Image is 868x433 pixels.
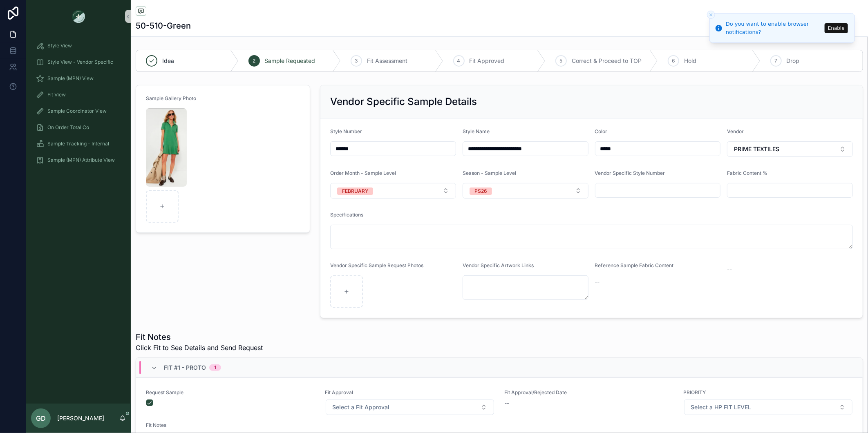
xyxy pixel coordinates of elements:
[57,414,104,422] p: [PERSON_NAME]
[330,262,423,268] span: Vendor Specific Sample Request Photos
[367,57,407,65] span: Fit Assessment
[31,136,126,151] a: Sample Tracking - Internal
[463,183,588,199] button: Select Button
[47,42,72,49] span: Style View
[355,58,358,64] span: 3
[672,58,675,64] span: 6
[595,170,665,176] span: Vendor Specific Style Number
[26,33,131,178] div: scrollable content
[727,128,744,134] span: Vendor
[47,108,107,114] span: Sample Coordinator View
[330,95,477,108] h2: Vendor Specific Sample Details
[504,399,509,407] span: --
[595,262,674,268] span: Reference Sample Fabric Content
[31,104,126,118] a: Sample Coordinator View
[726,20,822,36] div: Do you want to enable browser notifications?
[31,71,126,86] a: Sample (MPN) View
[595,128,608,134] span: Color
[457,58,461,64] span: 4
[31,55,126,69] a: Style View - Vendor Specific
[560,58,563,64] span: 5
[31,87,126,102] a: Fit View
[330,212,363,218] span: Specifications
[470,57,505,65] span: Fit Approved
[572,57,642,65] span: Correct & Proceed to TOP
[36,413,46,423] span: GD
[342,187,368,195] div: FEBRUARY
[47,92,66,98] span: Fit View
[691,403,752,411] span: Select a HP FIT LEVEL
[787,57,800,65] span: Drop
[146,422,853,429] span: Fit Notes
[47,75,94,82] span: Sample (MPN) View
[47,157,115,163] span: Sample (MPN) Attribute View
[727,170,767,176] span: Fabric Content %
[684,389,853,396] span: PRIORITY
[330,128,362,134] span: Style Number
[136,20,191,31] h1: 50-510-Green
[330,170,396,176] span: Order Month - Sample Level
[463,262,534,268] span: Vendor Specific Artwork Links
[214,364,216,371] div: 1
[684,400,853,415] button: Select Button
[253,58,255,64] span: 2
[47,59,113,65] span: Style View - Vendor Specific
[31,120,126,135] a: On Order Total Co
[504,389,674,396] span: Fit Approval/Rejected Date
[325,389,495,396] span: Fit Approval
[31,38,126,53] a: Style View
[333,403,390,411] span: Select a Fit Approval
[146,95,196,101] span: Sample Gallery Photo
[265,57,315,65] span: Sample Requested
[146,108,187,187] img: Screenshot-2025-09-30-161913.png
[684,57,696,65] span: Hold
[463,170,516,176] span: Season - Sample Level
[72,10,85,23] img: App logo
[136,331,263,343] h1: Fit Notes
[707,11,715,19] button: Close toast
[31,153,126,167] a: Sample (MPN) Attribute View
[774,58,777,64] span: 7
[727,265,732,273] span: --
[136,343,263,353] span: Click Fit to See Details and Send Request
[330,183,456,199] button: Select Button
[146,389,315,396] span: Request Sample
[47,124,89,131] span: On Order Total Co
[727,141,853,157] button: Select Button
[825,23,848,33] button: Enable
[595,278,600,286] span: --
[734,145,779,153] span: PRIME TEXTILES
[463,128,490,134] span: Style Name
[162,57,174,65] span: Idea
[326,400,494,415] button: Select Button
[474,187,487,195] div: PS26
[164,364,206,372] span: Fit #1 - Proto
[47,141,109,147] span: Sample Tracking - Internal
